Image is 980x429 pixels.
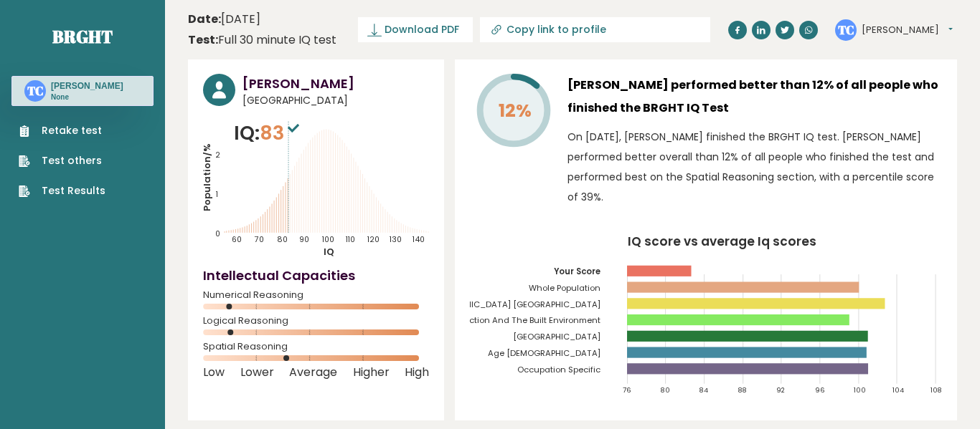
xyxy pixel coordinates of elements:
[240,370,274,375] span: Lower
[854,385,867,395] tspan: 100
[19,123,105,138] a: Retake test
[188,32,336,49] div: Full 30 minute IQ test
[931,385,943,395] tspan: 108
[232,234,242,245] tspan: 60
[51,80,123,92] h3: [PERSON_NAME]
[203,266,429,285] h4: Intellectual Capacities
[554,266,600,277] tspan: Your Score
[234,119,303,148] p: IQ:
[567,74,942,120] h3: [PERSON_NAME] performed better than 12% of all people who finished the BRGHT IQ Test
[242,74,429,93] h3: [PERSON_NAME]
[345,234,355,245] tspan: 110
[27,82,44,99] text: TC
[188,32,218,48] b: Test:
[385,22,459,37] span: Download PDF
[777,385,786,395] tspan: 92
[203,370,225,375] span: Low
[289,370,337,375] span: Average
[52,25,113,48] a: Brght
[215,228,220,239] tspan: 0
[488,347,600,359] tspan: Age [DEMOGRAPHIC_DATA]
[405,370,429,375] span: High
[567,127,942,207] p: On [DATE], [PERSON_NAME] finished the BRGHT IQ test. [PERSON_NAME] performed better overall than ...
[200,143,214,211] tspan: Population/%
[242,93,429,108] span: [GEOGRAPHIC_DATA]
[862,23,953,37] button: [PERSON_NAME]
[203,292,429,298] span: Numerical Reasoning
[254,234,264,245] tspan: 70
[816,385,826,395] tspan: 96
[738,385,747,395] tspan: 88
[51,92,123,102] p: None
[299,234,309,245] tspan: 90
[358,17,473,42] a: Download PDF
[628,233,817,250] tspan: IQ score vs average Iq scores
[623,385,631,395] tspan: 76
[412,234,425,245] tspan: 140
[203,344,429,350] span: Spatial Reasoning
[661,385,671,395] tspan: 80
[517,364,600,375] tspan: Occupation Specific
[529,282,600,294] tspan: Whole Population
[892,385,904,395] tspan: 104
[499,98,532,123] tspan: 12%
[19,153,105,168] a: Test others
[188,11,221,27] b: Date:
[435,314,600,326] tspan: Construction And The Built Environment
[321,234,334,245] tspan: 100
[188,11,260,28] time: [DATE]
[277,234,288,245] tspan: 80
[215,189,218,200] tspan: 1
[389,234,402,245] tspan: 130
[324,245,335,259] tspan: IQ
[19,183,105,198] a: Test Results
[513,331,600,342] tspan: [GEOGRAPHIC_DATA]
[260,120,303,146] span: 83
[700,385,709,395] tspan: 84
[838,21,854,37] text: TC
[353,370,390,375] span: Higher
[367,234,380,245] tspan: 120
[203,318,429,324] span: Logical Reasoning
[423,299,600,310] tspan: [GEOGRAPHIC_DATA] [GEOGRAPHIC_DATA]
[215,150,220,161] tspan: 2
